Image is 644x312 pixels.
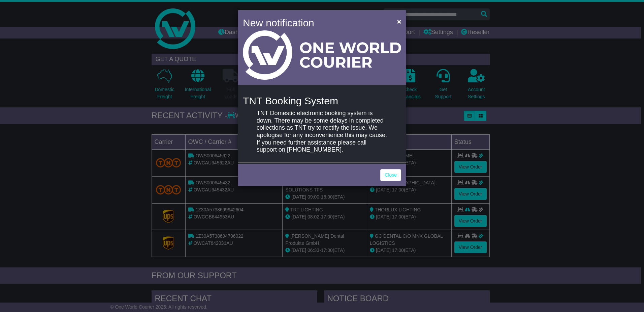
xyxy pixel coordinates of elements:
[397,18,401,25] span: ×
[243,95,401,106] h4: TNT Booking System
[243,15,387,30] h4: New notification
[394,15,405,28] button: Close
[257,110,387,154] p: TNT Domestic electronic booking system is down. There may be some delays in completed collections...
[243,30,401,80] img: Light
[380,169,401,181] a: Close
